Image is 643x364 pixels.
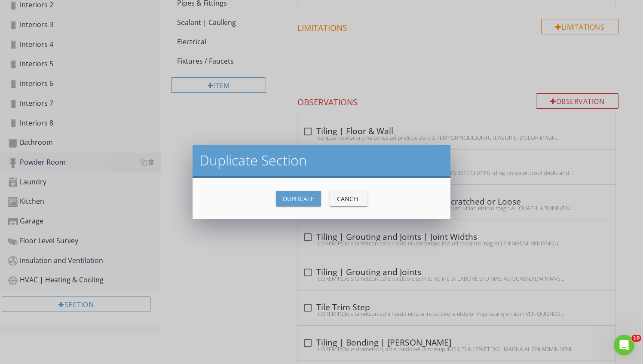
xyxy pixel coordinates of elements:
[199,152,444,169] h2: Duplicate Section
[614,335,634,355] iframe: Intercom live chat
[276,191,321,206] button: Duplicate
[631,335,641,342] span: 10
[283,194,314,203] div: Duplicate
[337,194,361,203] div: Cancel
[330,191,367,206] button: Cancel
